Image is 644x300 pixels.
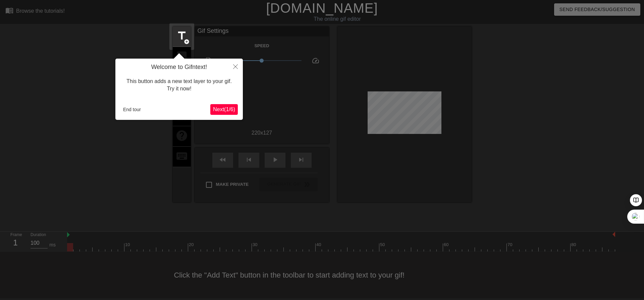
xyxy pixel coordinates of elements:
span: Next ( 1 / 6 ) [213,106,235,112]
div: This button adds a new text layer to your gif. Try it now! [120,71,238,99]
button: Close [228,59,243,74]
button: End tour [120,104,144,115]
h4: Welcome to Gifntext! [120,64,238,71]
button: Next [210,104,238,115]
